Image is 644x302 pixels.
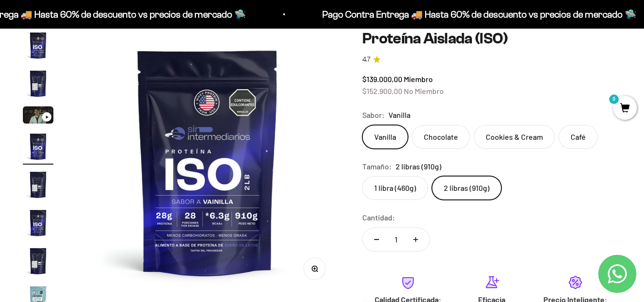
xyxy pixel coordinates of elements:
a: 4.74.7 de 5.0 estrellas [362,54,621,65]
img: Proteína Aislada (ISO) [23,246,53,276]
span: Miembro [404,74,433,83]
button: Ir al artículo 1 [23,30,53,63]
mark: 0 [608,94,620,105]
span: No Miembro [404,86,444,95]
span: $152.900,00 [362,86,402,95]
img: Proteína Aislada (ISO) [23,208,53,238]
legend: Tamaño: [362,160,392,173]
a: 0 [613,104,637,114]
label: Cantidad: [362,211,395,224]
button: Ir al artículo 3 [23,106,53,126]
button: Aumentar cantidad [402,228,429,251]
button: Ir al artículo 7 [23,246,53,279]
p: Pago Contra Entrega 🚚 Hasta 60% de descuento vs precios de mercado 🛸 [308,7,623,22]
span: Vanilla [388,109,410,121]
img: Proteína Aislada (ISO) [23,169,53,200]
h1: Proteína Aislada (ISO) [362,30,621,47]
span: $139.000,00 [362,74,402,83]
img: Proteína Aislada (ISO) [76,30,339,293]
span: 2 libras (910g) [396,160,441,173]
button: Ir al artículo 6 [23,208,53,241]
img: Proteína Aislada (ISO) [23,68,53,99]
button: Ir al artículo 5 [23,169,53,203]
button: Reducir cantidad [363,228,390,251]
button: Ir al artículo 4 [23,131,53,165]
legend: Sabor: [362,109,385,121]
span: 4.7 [362,54,370,65]
img: Proteína Aislada (ISO) [23,30,53,61]
button: Ir al artículo 2 [23,68,53,102]
img: Proteína Aislada (ISO) [23,131,53,162]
